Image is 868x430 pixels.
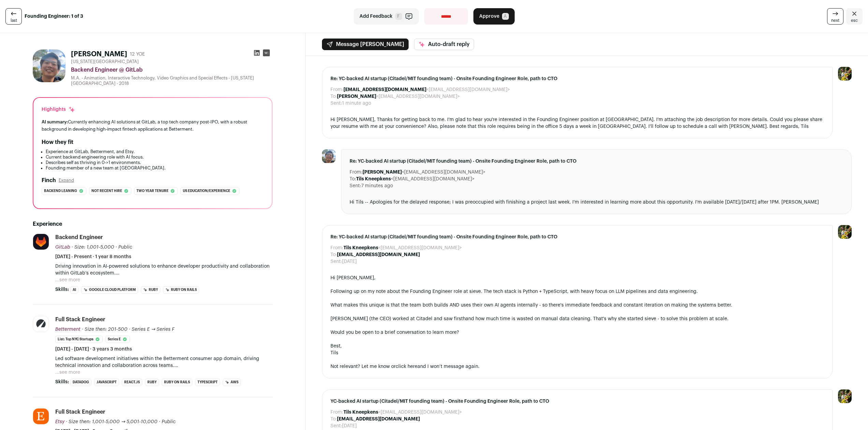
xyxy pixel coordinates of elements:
[72,245,114,250] span: · Size: 1,001-5,000
[195,379,220,386] li: TypeScript
[33,49,65,82] img: 8d6058266f4ba3cfd6c6529d1a4dc36810731765caab38a2f8e4af74619e7497.jpg
[122,379,142,386] li: React.js
[159,418,160,425] span: ·
[342,258,357,265] dd: [DATE]
[479,13,499,20] span: Approve
[343,244,462,251] dd: <[EMAIL_ADDRESS][DOMAIN_NAME]>
[330,86,343,93] dt: From:
[343,86,510,93] dd: <[EMAIL_ADDRESS][DOMAIN_NAME]>
[322,39,409,50] button: Message [PERSON_NAME]
[330,422,342,429] dt: Sent:
[414,39,474,50] button: Auto-draft reply
[395,13,402,20] span: F
[350,169,363,176] dt: From:
[831,18,839,23] span: next
[71,59,139,64] span: [US_STATE][GEOGRAPHIC_DATA]
[55,245,70,250] span: GitLab
[342,100,371,107] dd: 1 minute ago
[5,8,22,25] a: last
[55,369,80,376] button: ...see more
[330,234,824,240] span: Re: YC-backed AI startup (Citadel/MIT founding team) - Onsite Founding Engineer Role, path to CTO
[330,416,337,422] dt: To:
[70,379,91,386] li: Datadog
[66,419,158,424] span: · Size then: 1,001-5,000 → 5,001-10,000
[343,410,378,415] b: Tils Kneepkens
[827,8,843,25] a: next
[838,225,852,239] img: 6689865-medium_jpg
[162,379,192,386] li: Ruby on Rails
[11,18,17,23] span: last
[337,94,376,99] b: [PERSON_NAME]
[46,165,264,171] li: Founding member of a new team at [GEOGRAPHIC_DATA].
[330,398,824,405] span: YC-backed AI startup (Citadel/MIT founding team) - Onsite Founding Engineer Role, path to CTO
[851,18,858,23] span: esc
[838,389,852,403] img: 6689865-medium_jpg
[55,419,64,424] span: Etsy
[105,336,130,343] li: Series E
[55,346,132,353] span: [DATE] - [DATE] · 3 years 3 months
[130,51,145,58] div: 12 YOE
[71,49,127,59] h1: [PERSON_NAME]
[33,220,273,228] h2: Experience
[71,66,273,74] div: Backend Engineer @ GitLab
[71,75,273,86] div: M.A. - Animation, Interactive Technology, Video Graphics and Special Effects - [US_STATE][GEOGRAP...
[46,149,264,154] li: Experience at GitLab, Betterment, and Etsy.
[94,379,119,386] li: JavaScript
[322,149,336,163] img: 8d6058266f4ba3cfd6c6529d1a4dc36810731765caab38a2f8e4af74619e7497.jpg
[363,170,402,175] b: [PERSON_NAME]
[350,158,843,165] span: Re: YC-backed AI startup (Citadel/MIT founding team) - Onsite Founding Engineer Role, path to CTO
[55,263,273,277] p: Driving innovation in AI-powered solutions to enhance developer productivity and collaboration wi...
[337,93,460,100] dd: <[EMAIL_ADDRESS][DOMAIN_NAME]>
[343,409,462,416] dd: <[EMAIL_ADDRESS][DOMAIN_NAME]>
[42,106,75,113] div: Highlights
[25,13,83,20] strong: Founding Engineer: 1 of 3
[42,118,264,133] div: Currently enhancing AI solutions at GitLab, a top tech company post-IPO, with a robust background...
[838,67,852,80] img: 6689865-medium_jpg
[55,277,80,283] button: ...see more
[55,234,103,241] div: Backend Engineer
[330,409,343,416] dt: From:
[330,75,824,82] span: Re: YC-backed AI startup (Citadel/MIT founding team) - Onsite Founding Engineer Role, path to CTO
[33,409,49,424] img: f07395fbc711d6e19beb210dd5a2aacf5a96a48873939bc382d518dcca6ff0d5.jpg
[42,120,68,124] span: AI summary:
[141,286,160,294] li: Ruby
[330,244,343,251] dt: From:
[223,379,241,386] li: AWS
[342,422,357,429] dd: [DATE]
[361,182,393,189] dd: 7 minutes ago
[337,252,420,257] b: [EMAIL_ADDRESS][DOMAIN_NAME]
[82,327,128,332] span: · Size then: 201-500
[33,316,49,332] img: ce6b4ec29a3e5ecf8a49f66e5784279923d0786434d57c4afec6ce19aabc2219.jpg
[350,199,843,206] div: Hi Tils -- Apologies for the delayed response; I was preoccupied with finishing a project last we...
[46,154,264,160] li: Current backend engineering role with AI focus.
[70,286,78,294] li: AI
[356,176,474,182] dd: <[EMAIL_ADDRESS][DOMAIN_NAME]>
[55,379,69,385] span: Skills:
[129,326,130,333] span: ·
[55,253,131,260] span: [DATE] - Present · 1 year 8 months
[330,100,342,107] dt: Sent:
[163,286,199,294] li: Ruby on Rails
[44,188,77,194] span: Backend leaning
[356,177,391,181] b: Tils Kneepkens
[55,286,69,293] span: Skills:
[55,355,273,369] p: Led software development initiatives within the Betterment consumer app domain, driving technical...
[337,417,420,421] b: [EMAIL_ADDRESS][DOMAIN_NAME]
[33,234,49,250] img: f010367c920b3ef2949ccc9270fd211fc88b2a4dd05f6208a3f8971a9efb9c26.jpg
[81,286,138,294] li: Google Cloud Platform
[55,336,103,343] li: List: Top NYC Startups
[359,13,393,20] span: Add Feedback
[55,316,105,323] div: Full Stack Engineer
[343,246,378,250] b: Tils Kneepkens
[330,275,824,370] div: Hi [PERSON_NAME], Following up on my note about the Founding Engineer role at sieve. The tech sta...
[473,8,515,25] button: Approve A
[132,327,175,332] span: Series E → Series F
[846,8,863,25] a: Close
[502,13,509,20] span: A
[55,327,80,332] span: Betterment
[46,160,264,165] li: Describes self as thriving in 0->1 environments.
[183,188,230,194] span: Us education/experience
[145,379,159,386] li: Ruby
[330,258,342,265] dt: Sent:
[363,169,485,176] dd: <[EMAIL_ADDRESS][DOMAIN_NAME]>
